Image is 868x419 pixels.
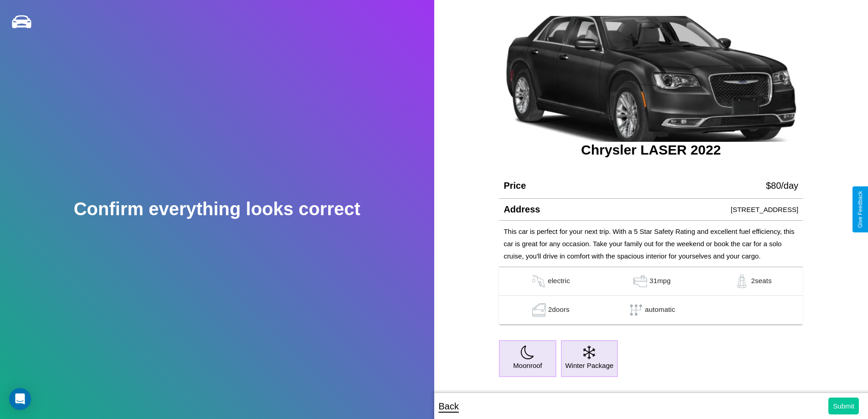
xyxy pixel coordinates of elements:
[530,303,548,317] img: gas
[733,274,751,288] img: gas
[565,359,613,372] p: Winter Package
[503,181,526,191] h4: Price
[649,274,671,288] p: 31 mpg
[548,303,570,317] p: 2 doors
[857,191,863,228] div: Give Feedback
[529,274,548,288] img: gas
[74,199,360,219] h2: Confirm everything looks correct
[439,398,459,414] p: Back
[731,203,798,216] p: [STREET_ADDRESS]
[766,177,798,194] p: $ 80 /day
[631,274,649,288] img: gas
[645,303,675,317] p: automatic
[503,225,798,262] p: This car is perfect for your next trip. With a 5 Star Safety Rating and excellent fuel efficiency...
[751,274,771,288] p: 2 seats
[503,204,540,215] h4: Address
[9,388,31,410] div: Open Intercom Messenger
[499,142,803,158] h3: Chrysler LASER 2022
[828,398,859,414] button: Submit
[548,274,570,288] p: electric
[499,267,803,325] table: simple table
[513,359,542,372] p: Moonroof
